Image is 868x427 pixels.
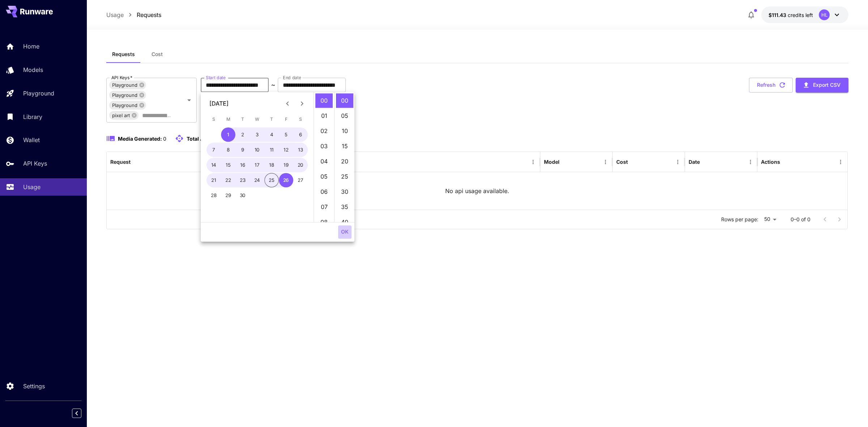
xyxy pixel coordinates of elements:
[629,157,639,167] button: Sort
[314,92,334,222] ul: Select hours
[701,157,711,167] button: Sort
[315,200,333,214] li: 7 hours
[336,139,353,153] li: 15 minutes
[336,200,353,214] li: 35 minutes
[221,128,235,142] button: 1
[600,157,610,167] button: Menu
[791,216,810,223] p: 0–0 of 0
[689,159,700,165] div: Date
[336,124,353,138] li: 10 minutes
[235,173,250,188] button: 23
[106,10,161,19] nav: breadcrumb
[152,51,163,57] span: Cost
[788,12,813,18] span: credits left
[769,11,813,19] div: $111.42985
[187,136,233,142] span: Total API requests:
[294,112,307,127] span: Saturday
[184,95,194,105] button: Open
[207,143,221,157] button: 7
[207,173,221,188] button: 21
[528,157,538,167] button: Menu
[334,92,354,222] ul: Select minutes
[110,159,131,165] div: Request
[315,108,333,123] li: 1 hours
[23,159,47,168] p: API Keys
[222,112,235,127] span: Monday
[221,173,235,188] button: 22
[819,9,830,20] div: HL
[23,183,41,191] p: Usage
[336,154,353,168] li: 20 minutes
[315,154,333,168] li: 4 hours
[23,382,45,390] p: Settings
[336,215,353,229] li: 40 minutes
[251,112,264,127] span: Wednesday
[835,157,846,167] button: Menu
[163,136,166,142] span: 0
[283,74,301,81] label: End date
[23,89,54,98] p: Playground
[111,74,132,81] label: API Keys
[109,101,146,110] div: Playground
[221,143,235,157] button: 8
[250,173,264,188] button: 24
[112,51,135,57] span: Requests
[796,78,848,93] button: Export CSV
[206,74,226,81] label: Start date
[72,409,81,418] button: Collapse sidebar
[336,169,353,184] li: 25 minutes
[293,173,308,188] button: 27
[279,128,293,142] button: 5
[445,187,509,195] p: No api usage available.
[264,128,279,142] button: 4
[109,111,133,120] span: pixel art
[271,81,275,89] p: ~
[761,7,848,23] button: $111.42985HL
[279,173,293,188] button: 26
[293,143,308,157] button: 13
[293,128,308,142] button: 6
[769,12,788,18] span: $111.43
[338,225,352,239] button: OK
[336,108,353,123] li: 5 minutes
[109,81,146,89] div: Playground
[209,99,229,108] div: [DATE]
[77,407,87,420] div: Collapse sidebar
[207,188,221,203] button: 28
[264,173,279,188] button: 25
[264,143,279,157] button: 11
[315,139,333,153] li: 3 hours
[280,112,293,127] span: Friday
[221,158,235,172] button: 15
[137,10,161,19] a: Requests
[207,158,221,172] button: 14
[721,216,758,223] p: Rows per page:
[250,158,264,172] button: 17
[336,93,353,108] li: 0 minutes
[23,65,43,74] p: Models
[109,91,140,99] span: Playground
[23,136,40,144] p: Wallet
[250,143,264,157] button: 10
[131,157,141,167] button: Sort
[265,112,278,127] span: Thursday
[235,158,250,172] button: 16
[749,78,793,93] button: Refresh
[560,157,570,167] button: Sort
[616,159,628,165] div: Cost
[235,128,250,142] button: 2
[250,128,264,142] button: 3
[109,111,139,120] div: pixel art
[315,215,333,229] li: 8 hours
[236,112,249,127] span: Tuesday
[279,158,293,172] button: 19
[118,136,162,142] span: Media Generated:
[315,184,333,199] li: 6 hours
[315,124,333,138] li: 2 hours
[295,96,309,111] button: Next month
[109,101,140,110] span: Playground
[673,157,683,167] button: Menu
[761,214,779,225] div: 50
[106,10,124,19] a: Usage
